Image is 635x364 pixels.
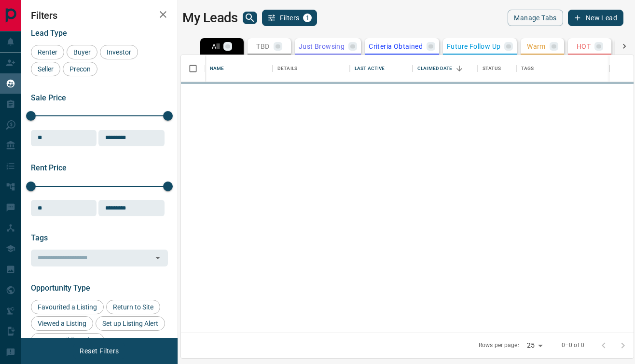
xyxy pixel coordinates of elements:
span: Return to Site [110,303,157,311]
span: Favourited a Listing [34,303,100,311]
button: New Lead [568,10,623,26]
div: Status [478,55,516,82]
span: Tags [31,233,48,242]
button: Sort [453,62,466,75]
div: Details [277,55,297,82]
button: Reset Filters [73,343,125,359]
p: Future Follow Up [447,43,500,50]
span: Viewed a Listing [34,320,90,327]
div: Set up Building Alert [31,333,104,348]
p: TBD [256,43,269,50]
div: Claimed Date [413,55,478,82]
div: Last Active [350,55,413,82]
span: Opportunity Type [31,283,90,293]
span: Buyer [70,48,94,56]
span: Sale Price [31,93,66,102]
p: Just Browsing [299,43,345,50]
span: Precon [66,65,94,73]
span: Set up Building Alert [34,336,101,344]
p: HOT [577,43,591,50]
button: search button [243,12,257,24]
button: Open [151,251,165,265]
div: Renter [31,45,64,59]
div: Return to Site [106,300,160,314]
div: Name [205,55,273,82]
span: Lead Type [31,28,67,38]
span: Renter [34,48,61,56]
div: Status [483,55,501,82]
span: Rent Price [31,163,67,172]
p: Criteria Obtained [369,43,423,50]
div: Tags [521,55,534,82]
span: Set up Listing Alert [99,320,162,327]
div: Seller [31,62,60,76]
div: 25 [523,338,546,352]
p: 0–0 of 0 [562,341,584,350]
div: Favourited a Listing [31,300,104,314]
div: Set up Listing Alert [96,316,165,331]
button: Manage Tabs [508,10,563,26]
h2: Filters [31,10,168,21]
span: Investor [103,48,135,56]
p: All [212,43,220,50]
div: Buyer [67,45,97,59]
div: Name [210,55,224,82]
span: Seller [34,65,57,73]
span: 1 [304,14,311,21]
div: Precon [63,62,97,76]
div: Viewed a Listing [31,316,93,331]
button: Filters1 [262,10,317,26]
p: Warm [527,43,546,50]
div: Tags [516,55,609,82]
div: Claimed Date [417,55,453,82]
p: Rows per page: [479,341,519,350]
div: Investor [100,45,138,59]
h1: My Leads [182,10,238,26]
div: Last Active [355,55,385,82]
div: Details [273,55,350,82]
